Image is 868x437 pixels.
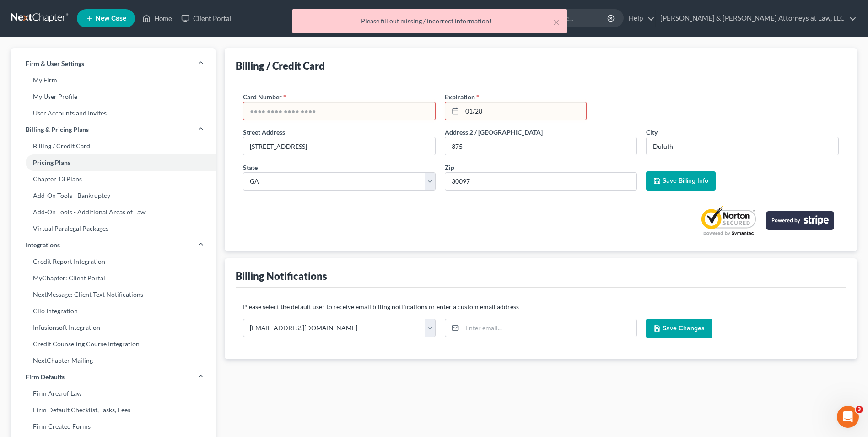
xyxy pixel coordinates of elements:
[300,16,560,26] div: Please fill out missing / incorrect information!
[646,319,712,338] button: Save Changes
[11,138,216,154] a: Billing / Credit Card
[11,204,216,220] a: Add-On Tools - Additional Areas of Law
[445,93,475,101] span: Expiration
[11,154,216,171] a: Pricing Plans
[26,59,84,68] span: Firm & User Settings
[26,240,60,250] span: Integrations
[11,55,216,72] a: Firm & User Settings
[11,88,216,105] a: My User Profile
[11,352,216,369] a: NextChapter Mailing
[462,102,586,120] input: MM/YYYY
[11,220,216,237] a: Virtual Paralegal Packages
[243,93,282,101] span: Card Number
[11,369,216,385] a: Firm Defaults
[236,269,327,283] div: Billing Notifications
[698,205,759,236] a: Norton Secured privacy certification
[647,137,838,155] input: Enter city
[26,125,89,134] span: Billing & Pricing Plans
[11,286,216,303] a: NextMessage: Client Text Notifications
[445,172,637,191] input: XXXXX
[445,128,543,136] span: Address 2 / [GEOGRAPHIC_DATA]
[11,72,216,88] a: My Firm
[445,164,454,171] span: Zip
[11,319,216,336] a: Infusionsoft Integration
[11,105,216,121] a: User Accounts and Invites
[11,418,216,435] a: Firm Created Forms
[243,102,435,120] input: ●●●● ●●●● ●●●● ●●●●
[243,164,258,171] span: State
[236,59,325,72] div: Billing / Credit Card
[663,324,705,332] span: Save Changes
[462,319,637,337] input: Enter email...
[11,121,216,138] a: Billing & Pricing Plans
[243,137,435,155] input: Enter street address
[243,302,839,311] p: Please select the default user to receive email billing notifications or enter a custom email add...
[837,406,859,428] iframe: Intercom live chat
[11,303,216,319] a: Clio Integration
[663,177,708,185] span: Save Billing Info
[698,205,759,236] img: Powered by Symantec
[766,211,834,230] img: stripe-logo-2a7f7e6ca78b8645494d24e0ce0d7884cb2b23f96b22fa3b73b5b9e177486001.png
[646,128,658,136] span: City
[856,406,863,413] span: 3
[26,372,65,382] span: Firm Defaults
[243,128,285,136] span: Street Address
[11,270,216,286] a: MyChapter: Client Portal
[11,336,216,352] a: Credit Counseling Course Integration
[11,253,216,270] a: Credit Report Integration
[11,385,216,402] a: Firm Area of Law
[11,171,216,187] a: Chapter 13 Plans
[646,171,716,191] button: Save Billing Info
[11,187,216,204] a: Add-On Tools - Bankruptcy
[553,16,560,27] button: ×
[11,237,216,253] a: Integrations
[445,137,637,155] input: --
[11,402,216,418] a: Firm Default Checklist, Tasks, Fees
